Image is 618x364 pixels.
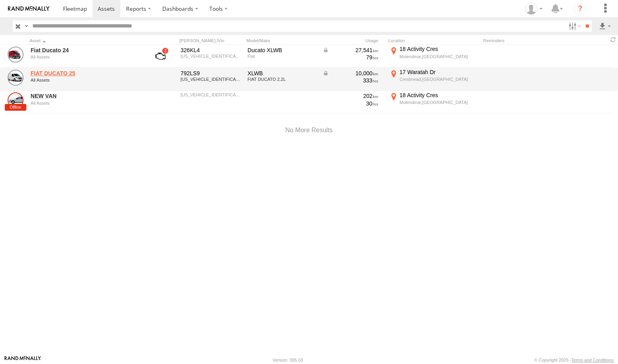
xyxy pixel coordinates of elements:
div: 792LS9 [181,70,242,77]
div: ZFA25000002Z89044 [181,77,242,82]
div: 17 Waratah Dr [400,68,479,76]
div: Reminders [483,38,549,43]
div: 79 [323,54,378,61]
div: undefined [31,101,140,106]
img: rand-logo.svg [8,6,49,12]
div: [PERSON_NAME]./Vin [179,38,243,43]
span: Refresh [608,36,618,43]
div: Usage [321,38,385,43]
div: Version: 305.03 [273,358,303,362]
a: NEW VAN [31,92,140,100]
label: Click to View Current Location [388,92,480,113]
label: Search Filter Options [565,20,583,32]
div: Ajay Jain [522,3,545,15]
div: Data from Vehicle CANbus [323,47,378,54]
div: Crestmead,[GEOGRAPHIC_DATA] [400,76,479,82]
a: View Asset Details [8,47,24,63]
div: Molendinar,[GEOGRAPHIC_DATA] [400,54,479,59]
div: © Copyright 2025 - [534,358,614,362]
a: Visit our Website [4,356,41,364]
a: View Asset Details [8,92,24,108]
div: Fiat [248,54,317,59]
a: FIAT DUCATO 25 [31,70,140,77]
a: View Asset Details [8,70,24,86]
i: ? [574,2,587,15]
div: 18 Activity Cres [400,45,479,53]
label: Search Query [23,20,30,32]
label: Click to View Current Location [388,45,480,67]
div: 18 Activity Cres [400,92,479,99]
a: Fiat Ducato 24 [31,47,140,54]
div: 326KL4 [181,47,242,54]
label: Click to View Current Location [388,68,480,90]
div: undefined [31,55,140,59]
div: Data from Vehicle CANbus [323,70,378,77]
div: ZFA25000002Y51806 [181,54,242,59]
div: ZFA25000002Z89044 [181,92,242,97]
div: 30 [323,100,378,107]
div: Click to Sort [30,38,141,43]
div: Molendinar,[GEOGRAPHIC_DATA] [400,100,479,105]
a: View Asset with Fault/s [146,47,175,66]
div: Location [388,38,480,43]
div: Model/Make [246,38,318,43]
div: XLWB [248,70,317,77]
a: Terms and Conditions [571,358,614,362]
div: Ducato XLWB [248,47,317,54]
label: Export results as... [598,20,612,32]
div: FIAT DUCATO 2.2L [248,77,317,82]
div: 202 [323,92,378,100]
div: undefined [31,78,140,82]
div: 333 [323,77,378,84]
